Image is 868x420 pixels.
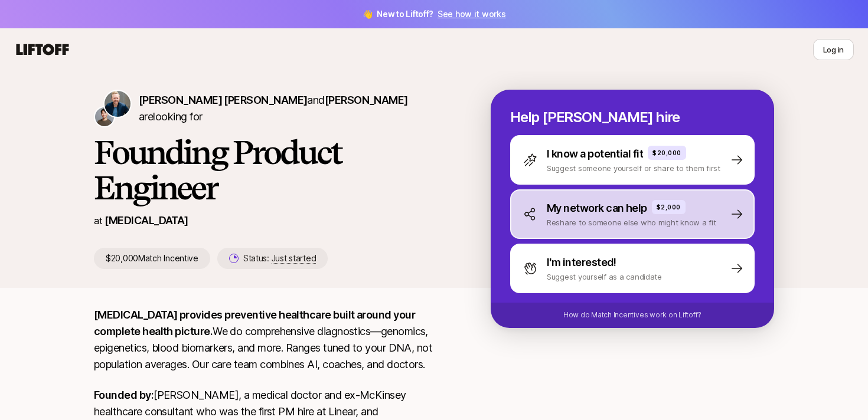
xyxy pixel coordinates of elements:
[94,134,453,205] h1: Founding Product Engineer
[243,251,316,265] p: Status:
[105,212,188,229] p: [MEDICAL_DATA]
[139,94,307,106] span: [PERSON_NAME] [PERSON_NAME]
[547,216,716,228] p: Reshare to someone else who might know a fit
[547,146,643,162] p: I know a potential fit
[325,94,408,106] span: [PERSON_NAME]
[438,9,506,19] a: See how it works
[95,107,114,126] img: David Deng
[94,248,210,269] p: $20,000 Match Incentive
[105,91,130,117] img: Sagan Schultz
[139,92,453,125] p: are looking for
[657,202,681,212] p: $2,000
[307,94,407,106] span: and
[547,200,647,216] p: My network can help
[547,271,662,283] p: Suggest yourself as a candidate
[363,7,506,21] span: 👋 New to Liftoff?
[94,309,417,337] strong: [MEDICAL_DATA] provides preventive healthcare built around your complete health picture.
[813,39,854,60] button: Log in
[94,389,154,401] strong: Founded by:
[272,253,316,264] span: Just started
[94,213,102,228] p: at
[94,307,453,373] p: We do comprehensive diagnostics—genomics, epigenetics, blood biomarkers, and more. Ranges tuned t...
[510,109,755,126] p: Help [PERSON_NAME] hire
[652,148,681,157] p: $20,000
[547,162,720,174] p: Suggest someone yourself or share to them first
[547,254,616,271] p: I'm interested!
[563,310,701,320] p: How do Match Incentives work on Liftoff?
